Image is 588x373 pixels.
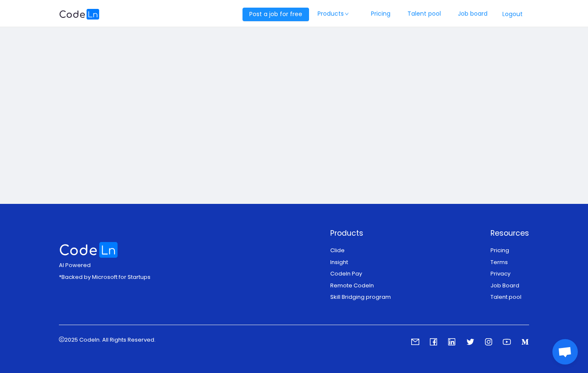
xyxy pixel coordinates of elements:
a: Job Board [490,281,519,289]
i: icon: mail [411,338,419,346]
i: icon: linkedin [448,338,456,346]
i: icon: facebook [429,338,438,346]
i: icon: copyright [59,337,64,342]
p: 2025 Codeln. All Rights Reserved. [59,336,156,344]
img: logobg.f302741d.svg [59,9,100,19]
a: Insight [330,258,348,266]
a: icon: twitter [466,339,474,347]
span: AI Powered [59,261,91,269]
a: icon: facebook [429,339,438,347]
i: icon: youtube [503,338,511,346]
i: icon: twitter [466,338,474,346]
i: icon: down [344,12,349,16]
a: Pricing [490,246,509,254]
p: Products [330,228,391,239]
img: logo [59,242,118,258]
a: icon: medium [521,339,529,347]
button: Post a job for free [242,8,309,21]
a: Codeln Pay [330,270,362,278]
a: Terms [490,258,508,266]
a: icon: instagram [485,339,493,347]
button: Logout [496,8,529,21]
a: icon: youtube [503,339,511,347]
div: Open chat [552,339,578,365]
p: Resources [490,228,529,239]
a: Clide [330,246,345,254]
a: Remote Codeln [330,281,374,289]
i: icon: instagram [485,338,493,346]
a: Post a job for free [242,10,309,18]
a: Talent pool [490,293,521,301]
a: Privacy [490,270,510,278]
p: *Backed by Microsoft for Startups [59,273,150,281]
a: icon: mail [411,339,419,347]
a: Skill Bridging program [330,293,391,301]
a: icon: linkedin [448,339,456,347]
i: icon: medium [521,338,529,346]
